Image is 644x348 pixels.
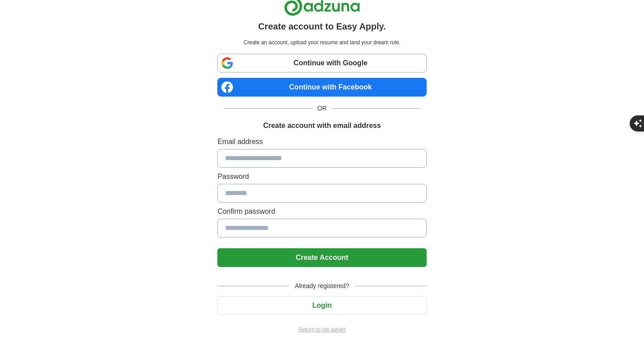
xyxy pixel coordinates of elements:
label: Password [217,171,426,182]
a: Continue with Google [217,54,426,72]
a: Return to job advert [217,326,426,334]
button: Create Account [217,248,426,267]
a: Login [217,301,426,309]
label: Email address [217,136,426,147]
a: Continue with Facebook [217,78,426,97]
p: Create an account, upload your resume and land your dream role. [219,38,424,47]
button: Login [217,296,426,315]
h1: Create account to Easy Apply. [258,20,386,33]
h1: Create account with email address [263,120,381,131]
span: OR [312,104,332,113]
span: Already registered? [289,281,354,291]
label: Confirm password [217,206,426,217]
